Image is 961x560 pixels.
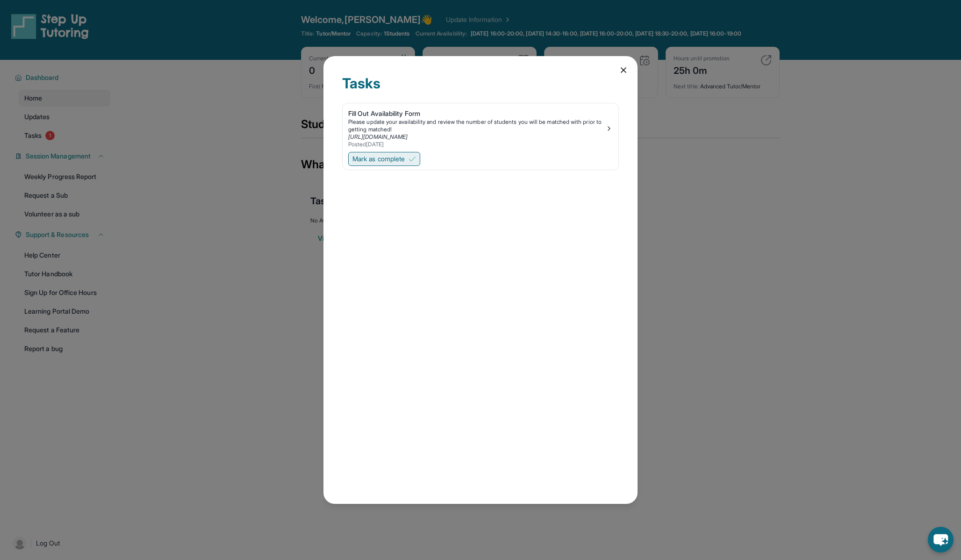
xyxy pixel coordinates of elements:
span: Mark as complete [352,154,405,164]
div: Posted [DATE] [348,141,605,148]
button: Mark as complete [348,152,420,166]
div: Tasks [342,75,619,103]
a: [URL][DOMAIN_NAME] [348,133,408,140]
a: Fill Out Availability FormPlease update your availability and review the number of students you w... [343,103,618,150]
div: Fill Out Availability Form [348,109,605,118]
div: Please update your availability and review the number of students you will be matched with prior ... [348,118,605,133]
button: chat-button [928,527,954,553]
img: Mark as complete [409,155,416,163]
